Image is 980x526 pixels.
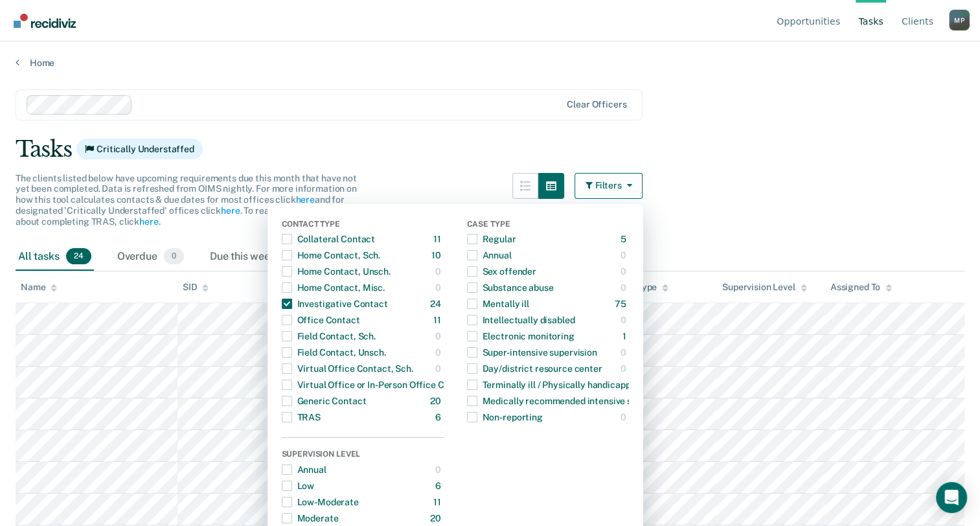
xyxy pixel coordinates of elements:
[621,407,629,428] div: 0
[282,358,413,379] div: Virtual Office Contact, Sch.
[282,261,391,282] div: Home Contact, Unsch.
[435,261,444,282] div: 0
[621,310,629,330] div: 0
[164,248,184,265] span: 0
[435,326,444,347] div: 0
[949,10,970,30] div: M P
[467,374,641,395] div: Terminally ill / Physically handicapped
[282,475,315,496] div: Low
[467,245,512,266] div: Annual
[621,277,629,298] div: 0
[621,342,629,363] div: 0
[467,391,675,411] div: Medically recommended intensive supervision
[949,10,970,30] button: Profile dropdown button
[282,293,388,314] div: Investigative Contact
[282,326,376,347] div: Field Contact, Sch.
[621,261,629,282] div: 0
[435,277,444,298] div: 0
[430,293,444,314] div: 24
[467,220,629,231] div: Case Type
[433,492,444,512] div: 11
[615,293,629,314] div: 75
[282,391,367,411] div: Generic Contact
[282,492,359,512] div: Low-Moderate
[282,220,444,231] div: Contact Type
[139,216,158,227] a: here
[282,450,444,461] div: Supervision Level
[433,310,444,330] div: 11
[66,248,91,265] span: 24
[621,229,629,249] div: 5
[115,243,187,271] div: Overdue0
[282,374,472,395] div: Virtual Office or In-Person Office Contact
[282,310,360,330] div: Office Contact
[467,293,529,314] div: Mentally ill
[282,342,386,363] div: Field Contact, Unsch.
[621,358,629,379] div: 0
[14,14,76,28] img: Recidiviz
[183,282,209,293] div: SID
[207,243,305,271] div: Due this week0
[567,99,626,110] div: Clear officers
[430,391,444,411] div: 20
[467,277,554,298] div: Substance abuse
[467,342,597,363] div: Super-intensive supervision
[467,407,543,428] div: Non-reporting
[435,407,444,428] div: 6
[295,194,314,205] a: here
[282,407,321,428] div: TRAS
[467,229,516,249] div: Regular
[467,261,536,282] div: Sex offender
[282,245,380,266] div: Home Contact, Sch.
[282,277,385,298] div: Home Contact, Misc.
[16,57,964,69] a: Home
[467,326,575,347] div: Electronic monitoring
[830,282,892,293] div: Assigned To
[467,358,602,379] div: Day/district resource center
[435,342,444,363] div: 0
[575,173,643,199] button: Filters
[76,139,203,159] span: Critically Understaffed
[435,459,444,480] div: 0
[431,245,444,266] div: 10
[936,482,967,513] div: Open Intercom Messenger
[433,229,444,249] div: 11
[622,326,629,347] div: 1
[282,459,326,480] div: Annual
[16,243,94,271] div: All tasks24
[21,282,57,293] div: Name
[435,358,444,379] div: 0
[621,245,629,266] div: 0
[16,173,357,227] span: The clients listed below have upcoming requirements due this month that have not yet been complet...
[435,475,444,496] div: 6
[221,205,240,216] a: here
[722,282,807,293] div: Supervision Level
[282,229,375,249] div: Collateral Contact
[16,136,964,163] div: Tasks
[467,310,575,330] div: Intellectually disabled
